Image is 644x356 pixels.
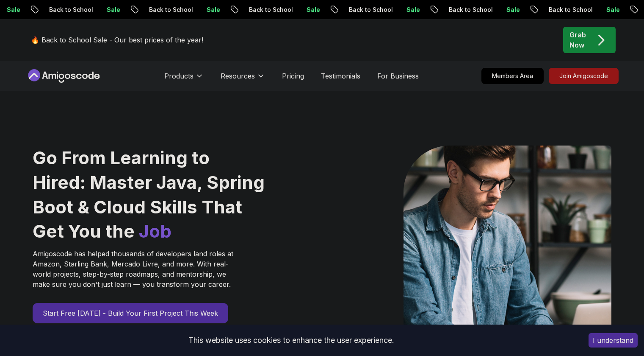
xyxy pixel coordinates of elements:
button: Products [164,71,204,88]
p: Grab Now [569,30,586,50]
p: Back to School [433,6,490,14]
p: Back to School [33,6,91,14]
button: Resources [221,71,265,88]
button: Accept cookies [589,333,638,348]
p: Sale [191,6,218,14]
p: Sale [91,6,118,14]
p: Resources [221,71,255,81]
p: Sale [290,6,318,14]
a: Members Area [481,68,544,84]
p: Join Amigoscode [549,68,618,84]
h1: Go From Learning to Hired: Master Java, Spring Boot & Cloud Skills That Get You the [33,146,266,244]
p: Sale [390,6,417,14]
p: Back to School [133,6,191,14]
p: Back to School [533,6,590,14]
p: 🔥 Back to School Sale - Our best prices of the year! [31,35,203,45]
p: Products [164,71,193,81]
p: Members Area [482,68,543,84]
a: Testimonials [321,71,360,81]
a: Join Amigoscode [549,68,619,84]
a: Start Free [DATE] - Build Your First Project This Week [33,303,228,323]
p: Back to School [333,6,390,14]
p: Sale [590,6,617,14]
a: Pricing [282,71,304,81]
div: This website uses cookies to enhance the user experience. [6,331,576,350]
a: For Business [377,71,419,81]
p: Amigoscode has helped thousands of developers land roles at Amazon, Starling Bank, Mercado Livre,... [33,249,236,289]
p: Back to School [233,6,290,14]
p: Sale [490,6,517,14]
span: Job [139,220,171,242]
